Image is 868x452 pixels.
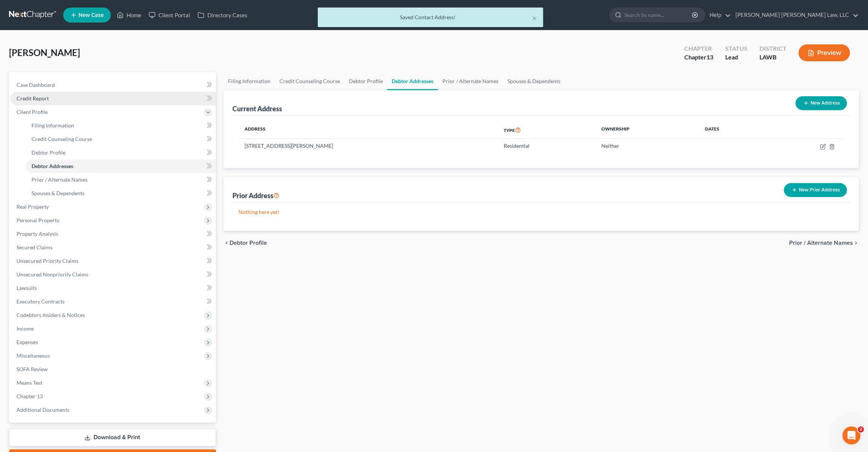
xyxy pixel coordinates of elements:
[11,92,216,105] a: Credit Report
[498,121,595,139] th: Type
[32,190,85,196] span: Spouses & Dependents
[759,53,786,62] div: LAWB
[275,72,344,90] a: Credit Counseling Course
[17,271,88,278] span: Unsecured Nonpriority Claims
[759,44,786,53] div: District
[17,109,48,115] span: Client Profile
[796,96,847,110] button: New Address
[11,254,216,268] a: Unsecured Priority Claims
[223,72,275,90] a: Filing Information
[32,163,73,169] span: Debtor Addresses
[344,72,387,90] a: Debtor Profile
[17,325,34,332] span: Income
[706,53,713,61] span: 13
[789,240,853,246] span: Prior / Alternate Names
[324,14,537,21] div: Saved Contact Address!
[11,281,216,295] a: Lawsuits
[503,72,565,90] a: Spouses & Dependents
[9,47,80,58] span: [PERSON_NAME]
[17,258,78,264] span: Unsecured Priority Claims
[32,149,65,156] span: Debtor Profile
[387,72,438,90] a: Debtor Addresses
[725,44,747,53] div: Status
[17,203,49,210] span: Real Property
[595,121,699,139] th: Ownership
[699,121,767,139] th: Dates
[232,191,279,200] div: Prior Address
[684,44,713,53] div: Chapter
[11,78,216,92] a: Case Dashboard
[842,426,860,444] iframe: Intercom live chat
[784,183,847,197] button: New Prior Address
[32,176,88,183] span: Prior / Alternate Names
[17,406,69,413] span: Additional Documents
[17,231,58,237] span: Property Analysis
[239,139,498,153] td: [STREET_ADDRESS][PERSON_NAME]
[17,82,55,88] span: Case Dashboard
[17,339,38,345] span: Expenses
[799,44,850,61] button: Preview
[239,208,844,216] p: Nothing here yet!
[26,187,216,200] a: Spouses & Dependents
[9,429,216,446] a: Download & Print
[17,95,49,102] span: Credit Report
[595,139,699,153] td: Neither
[26,159,216,173] a: Debtor Addresses
[684,53,713,62] div: Chapter
[26,146,216,159] a: Debtor Profile
[789,240,859,246] button: Prior / Alternate Names chevron_right
[32,122,74,129] span: Filing Information
[17,298,65,305] span: Executory Contracts
[17,217,59,223] span: Personal Property
[858,426,864,432] span: 2
[229,240,267,246] span: Debtor Profile
[17,366,48,372] span: SOFA Review
[17,244,53,250] span: Secured Claims
[26,119,216,132] a: Filing Information
[223,240,229,246] i: chevron_left
[17,393,43,399] span: Chapter 13
[223,240,267,246] button: chevron_left Debtor Profile
[853,240,859,246] i: chevron_right
[232,104,282,113] div: Current Address
[17,312,85,318] span: Codebtors Insiders & Notices
[11,363,216,376] a: SOFA Review
[498,139,595,153] td: Residential
[26,173,216,187] a: Prior / Alternate Names
[32,136,92,142] span: Credit Counseling Course
[11,268,216,281] a: Unsecured Nonpriority Claims
[17,285,37,291] span: Lawsuits
[26,132,216,146] a: Credit Counseling Course
[438,72,503,90] a: Prior / Alternate Names
[11,241,216,254] a: Secured Claims
[11,227,216,241] a: Property Analysis
[725,53,747,62] div: Lead
[11,295,216,308] a: Executory Contracts
[532,14,537,23] button: ×
[17,352,50,359] span: Miscellaneous
[239,121,498,139] th: Address
[17,379,42,386] span: Means Test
